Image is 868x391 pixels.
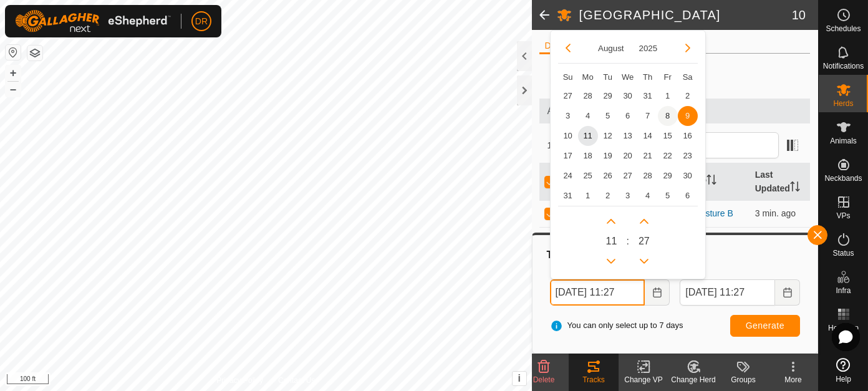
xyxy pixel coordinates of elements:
[593,41,629,56] button: Choose Month
[668,374,718,385] div: Change Herd
[598,166,618,186] td: 26
[828,324,859,332] span: Heatmap
[775,279,800,306] button: Choose Date
[598,106,618,126] td: 5
[533,375,555,384] span: Delete
[601,251,621,271] p-button: Previous Hour
[750,163,810,201] th: Last Updated
[216,375,263,386] a: Privacy Policy
[706,176,716,186] p-sorticon: Activate to sort
[578,106,598,126] span: 4
[658,126,678,146] span: 15
[638,166,658,186] span: 28
[558,106,578,126] td: 3
[658,86,678,106] td: 1
[622,72,634,82] span: We
[819,353,868,388] a: Help
[634,251,654,271] p-button: Previous Minute
[678,146,698,166] span: 23
[678,186,698,206] td: 6
[578,186,598,206] span: 1
[578,166,598,186] span: 25
[638,146,658,166] td: 21
[547,139,627,152] span: 10 selected of 10
[618,186,638,206] td: 3
[678,86,698,106] span: 2
[27,46,42,60] button: Map Layers
[634,41,663,56] button: Choose Year
[606,234,617,249] span: 11
[598,186,618,206] td: 2
[730,315,800,337] button: Generate
[582,72,594,82] span: Mo
[678,38,698,58] button: Next Month
[6,45,21,60] button: Reset Map
[598,146,618,166] td: 19
[678,166,698,186] td: 30
[618,106,638,126] span: 6
[680,268,800,280] label: To
[836,375,851,383] span: Help
[634,211,654,231] p-button: Next Minute
[626,234,629,249] span: :
[683,72,693,82] span: Sa
[550,319,683,332] span: You can only select up to 7 days
[513,372,526,385] button: i
[15,10,171,32] img: Gallagher Logo
[658,166,678,186] span: 29
[638,186,658,206] td: 4
[664,72,672,82] span: Fr
[836,287,851,294] span: Infra
[768,374,818,385] div: More
[558,166,578,186] td: 24
[601,211,621,231] p-button: Next Hour
[6,65,21,80] button: +
[578,146,598,166] td: 18
[558,146,578,166] td: 17
[824,175,862,182] span: Neckbands
[618,86,638,106] td: 30
[550,30,706,279] div: Choose Date
[658,146,678,166] td: 22
[658,106,678,126] td: 8
[579,7,792,22] h2: [GEOGRAPHIC_DATA]
[823,62,864,70] span: Notifications
[690,163,750,201] th: VP
[518,373,520,384] span: i
[569,374,619,385] div: Tracks
[658,186,678,206] td: 5
[603,72,612,82] span: Tu
[578,86,598,106] span: 28
[746,321,784,331] span: Generate
[545,248,805,263] div: Tracks
[678,126,698,146] td: 16
[618,166,638,186] td: 27
[563,72,573,82] span: Su
[638,106,658,126] span: 7
[598,86,618,106] td: 29
[618,146,638,166] td: 20
[830,137,857,145] span: Animals
[558,186,578,206] td: 31
[618,126,638,146] span: 13
[558,126,578,146] span: 10
[638,86,658,106] td: 31
[598,126,618,146] td: 12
